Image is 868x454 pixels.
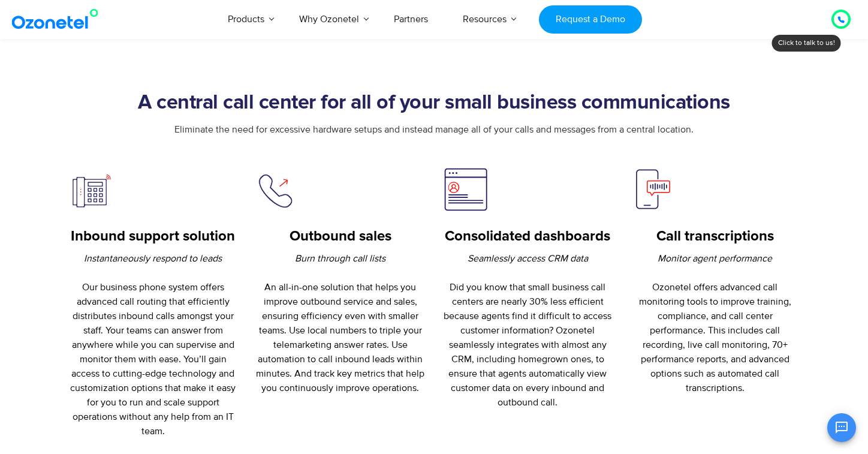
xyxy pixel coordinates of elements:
[631,251,800,395] p: Ozonetel offers advanced call monitoring tools to improve training, compliance, and call center p...
[539,5,641,34] a: Request a Demo
[443,228,613,245] h5: Consolidated dashboards
[295,252,385,264] i: Burn through call lists
[443,251,613,410] p: Did you know that small business call centers are nearly 30% less efficient because agents find i...
[174,124,694,136] span: Eliminate the need for excessive hardware setups and instead manage all of your calls and message...
[256,167,301,212] img: outbound service sale
[256,251,426,395] p: An all-in-one solution that helps you improve outbound service and sales, ensuring efficiency eve...
[827,413,856,442] button: Open chat
[68,167,113,212] img: inboud support
[59,91,809,115] h2: A central call center for all of your small business communications
[631,228,800,245] h5: Call transcriptions
[658,252,772,264] i: Monitor agent performance
[256,228,426,245] h5: Outbound sales
[84,252,222,264] i: Instantaneously respond to leads
[631,167,676,212] img: Text to Speech
[68,228,238,245] h5: Inbound support solution
[468,252,588,264] i: Seamlessly access CRM data
[68,251,238,438] p: Our business phone system offers advanced call routing that efficiently distributes inbound calls...
[443,167,489,212] img: self-service IVR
